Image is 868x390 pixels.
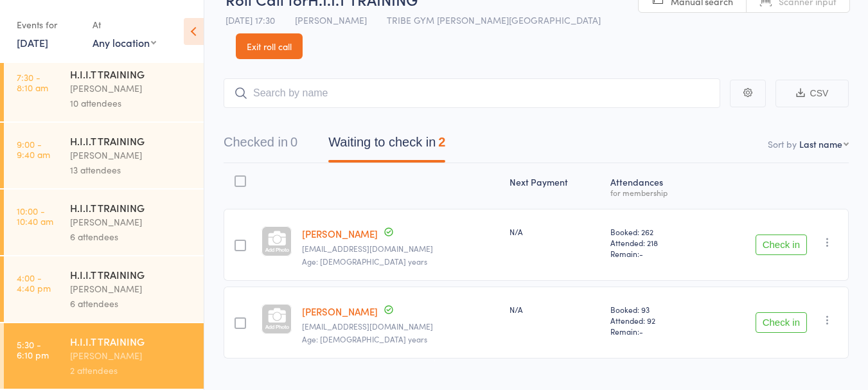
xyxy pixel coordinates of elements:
span: TRIBE GYM [PERSON_NAME][GEOGRAPHIC_DATA] [387,13,601,26]
div: 2 attendees [70,363,193,378]
div: 0 [290,135,297,149]
span: - [639,326,643,337]
a: 4:00 -4:40 pmH.I.I.T TRAINING[PERSON_NAME]6 attendees [4,256,204,322]
span: Booked: 93 [610,304,699,315]
span: Age: [DEMOGRAPHIC_DATA] years [302,333,427,344]
span: Attended: 92 [610,315,699,326]
input: Search by name [224,78,720,108]
div: H.I.I.T TRAINING [70,267,193,281]
span: [DATE] 17:30 [226,13,275,26]
div: Events for [17,14,80,35]
div: At [93,14,156,35]
div: 10 attendees [70,96,193,111]
a: 9:00 -9:40 amH.I.I.T TRAINING[PERSON_NAME]13 attendees [4,123,204,188]
a: [PERSON_NAME] [302,227,378,240]
time: 7:30 - 8:10 am [17,72,48,93]
small: jesslouisep@yahoo.com [302,322,499,331]
time: 10:00 - 10:40 am [17,206,53,226]
div: [PERSON_NAME] [70,215,193,229]
button: CSV [775,80,849,107]
a: 5:30 -6:10 pmH.I.I.T TRAINING[PERSON_NAME]2 attendees [4,323,204,389]
div: for membership [610,188,699,197]
span: Age: [DEMOGRAPHIC_DATA] years [302,256,427,267]
span: Remain: [610,326,699,337]
div: N/A [509,304,600,315]
button: Waiting to check in2 [328,129,445,163]
div: [PERSON_NAME] [70,281,193,296]
time: 9:00 - 9:40 am [17,139,50,159]
div: N/A [509,226,600,237]
small: eddyadonis80@gmail.com [302,244,499,253]
a: [PERSON_NAME] [302,305,378,318]
a: 7:30 -8:10 amH.I.I.T TRAINING[PERSON_NAME]10 attendees [4,56,204,121]
button: Checked in0 [224,129,297,163]
div: 2 [438,135,445,149]
div: Last name [799,137,842,150]
time: 5:30 - 6:10 pm [17,339,49,360]
div: [PERSON_NAME] [70,148,193,163]
span: - [639,248,643,259]
div: 6 attendees [70,229,193,244]
div: Next Payment [504,169,605,203]
a: Exit roll call [236,33,303,59]
div: Atten­dances [605,169,704,203]
div: [PERSON_NAME] [70,348,193,363]
a: [DATE] [17,35,48,49]
div: H.I.I.T TRAINING [70,67,193,81]
time: 4:00 - 4:40 pm [17,272,51,293]
div: H.I.I.T TRAINING [70,334,193,348]
span: Booked: 262 [610,226,699,237]
div: H.I.I.T TRAINING [70,200,193,215]
div: [PERSON_NAME] [70,81,193,96]
span: Attended: 218 [610,237,699,248]
div: 6 attendees [70,296,193,311]
button: Check in [756,312,807,333]
span: Remain: [610,248,699,259]
div: 13 attendees [70,163,193,177]
a: 10:00 -10:40 amH.I.I.T TRAINING[PERSON_NAME]6 attendees [4,190,204,255]
span: [PERSON_NAME] [295,13,367,26]
button: Check in [756,235,807,255]
div: Any location [93,35,156,49]
div: H.I.I.T TRAINING [70,134,193,148]
label: Sort by [768,137,797,150]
